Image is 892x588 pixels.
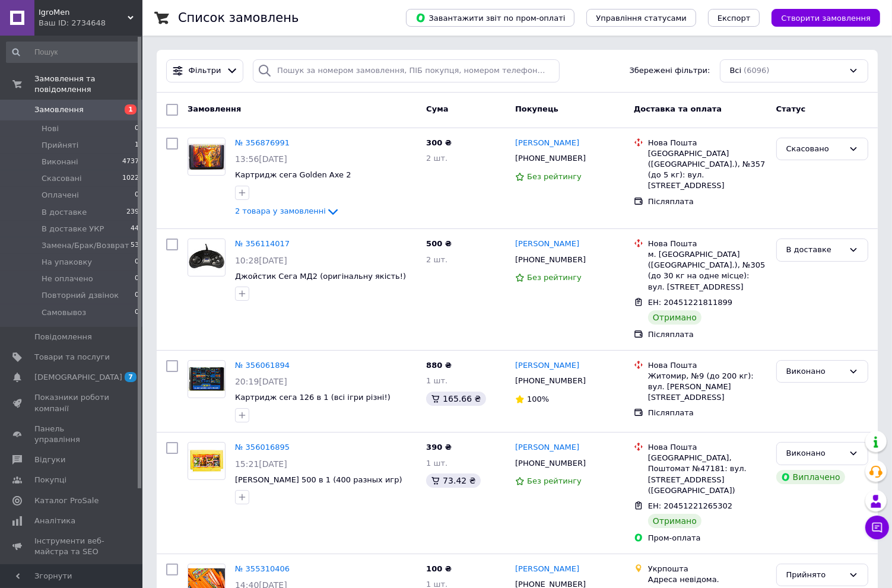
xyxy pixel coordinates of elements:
[235,564,290,573] a: № 355310406
[42,307,86,318] span: Самовывоз
[744,66,769,75] span: (6096)
[34,372,122,383] span: [DEMOGRAPHIC_DATA]
[131,224,139,234] span: 44
[235,256,287,265] span: 10:28[DATE]
[235,272,406,281] span: Джойстик Сега МД2 (оригінальну якість!)
[426,255,447,264] span: 2 шт.
[188,239,226,276] a: Фото товару
[648,371,767,403] div: Житомир, №9 (до 200 кг): вул. [PERSON_NAME][STREET_ADDRESS]
[596,14,687,23] span: Управління статусами
[630,65,710,77] span: Збережені фільтри:
[235,393,391,402] a: Картридж сега 126 в 1 (всі ігри різні!)
[648,501,732,510] span: ЕН: 20451221265302
[515,564,579,575] a: [PERSON_NAME]
[122,173,139,184] span: 1022
[776,104,806,113] span: Статус
[34,392,110,414] span: Показники роботи компанії
[42,257,92,268] span: На упаковку
[648,239,767,249] div: Нова Пошта
[648,196,767,207] div: Післяплата
[135,257,139,268] span: 0
[648,453,767,496] div: [GEOGRAPHIC_DATA], Поштомат №47181: вул. [STREET_ADDRESS] ([GEOGRAPHIC_DATA])
[515,104,558,113] span: Покупець
[34,536,110,557] span: Інструменти веб-майстра та SEO
[34,352,110,363] span: Товари та послуги
[253,59,560,82] input: Пошук за номером замовлення, ПІБ покупця, номером телефону, Email, номером накладної
[786,244,844,256] div: В доставке
[786,365,844,378] div: Виконано
[42,240,129,251] span: Замена/Брак/Возврат
[135,274,139,284] span: 0
[42,190,79,201] span: Оплачені
[648,329,767,340] div: Післяплата
[39,7,128,18] span: IgroMen
[648,360,767,371] div: Нова Пошта
[426,138,452,147] span: 300 ₴
[235,459,287,469] span: 15:21[DATE]
[135,123,139,134] span: 0
[648,442,767,453] div: Нова Пошта
[515,239,579,250] a: [PERSON_NAME]
[34,104,84,115] span: Замовлення
[122,157,139,167] span: 4737
[730,65,742,77] span: Всі
[515,360,579,371] a: [PERSON_NAME]
[235,206,340,215] a: 2 товара у замовленні
[125,372,137,382] span: 7
[648,514,701,528] div: Отримано
[426,459,447,468] span: 1 шт.
[235,154,287,164] span: 13:56[DATE]
[126,207,139,218] span: 239
[586,9,696,27] button: Управління статусами
[39,18,142,28] div: Ваш ID: 2734648
[513,456,588,471] div: [PHONE_NUMBER]
[648,574,767,585] div: Адреса невідома.
[34,74,142,95] span: Замовлення та повідомлення
[235,443,290,452] a: № 356016895
[42,140,78,151] span: Прийняті
[188,104,241,113] span: Замовлення
[527,273,582,282] span: Без рейтингу
[527,476,582,485] span: Без рейтингу
[189,65,221,77] span: Фільтри
[135,190,139,201] span: 0
[648,138,767,148] div: Нова Пошта
[235,207,326,216] span: 2 товара у замовленні
[648,408,767,418] div: Післяплата
[426,361,452,370] span: 880 ₴
[235,377,287,386] span: 20:19[DATE]
[235,475,402,484] a: [PERSON_NAME] 500 в 1 (400 разных игр)
[527,395,549,403] span: 100%
[527,172,582,181] span: Без рейтингу
[135,307,139,318] span: 0
[786,569,844,581] div: Прийнято
[178,11,299,25] h1: Список замовлень
[42,290,119,301] span: Повторний дзвінок
[42,173,82,184] span: Скасовані
[772,9,880,27] button: Створити замовлення
[135,290,139,301] span: 0
[42,157,78,167] span: Виконані
[34,495,99,506] span: Каталог ProSale
[426,104,448,113] span: Cума
[648,564,767,574] div: Укрпошта
[513,252,588,268] div: [PHONE_NUMBER]
[235,170,351,179] a: Картридж сега Golden Axe 2
[188,138,226,176] a: Фото товару
[235,239,290,248] a: № 356114017
[42,207,87,218] span: В доставке
[513,373,588,389] div: [PHONE_NUMBER]
[188,244,225,272] img: Фото товару
[188,360,226,398] a: Фото товару
[42,123,59,134] span: Нові
[426,564,452,573] span: 100 ₴
[648,310,701,325] div: Отримано
[188,144,225,170] img: Фото товару
[648,298,732,307] span: ЕН: 20451221811899
[34,516,75,526] span: Аналітика
[426,239,452,248] span: 500 ₴
[786,143,844,155] div: Скасовано
[42,274,93,284] span: Не оплачено
[34,332,92,342] span: Повідомлення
